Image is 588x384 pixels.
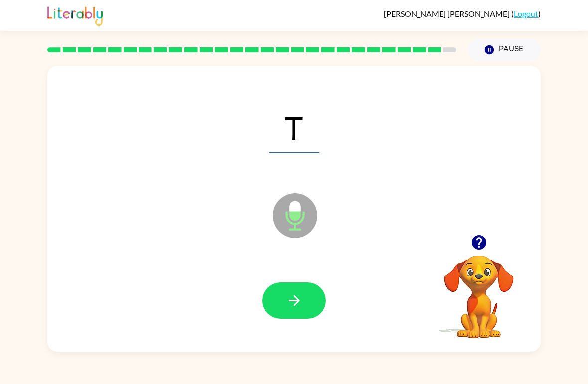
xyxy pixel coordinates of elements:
video: Your browser must support playing .mp4 files to use Literably. Please try using another browser. [429,240,529,340]
img: Literably [47,4,103,26]
span: [PERSON_NAME] [PERSON_NAME] [384,9,511,18]
div: ( ) [384,9,541,18]
button: Pause [468,38,541,61]
a: Logout [514,9,538,18]
span: T [269,101,319,153]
